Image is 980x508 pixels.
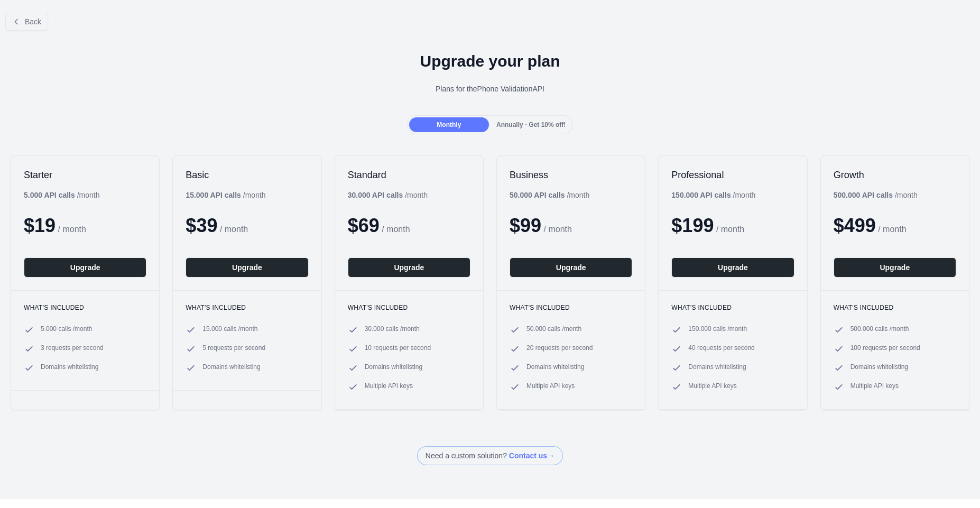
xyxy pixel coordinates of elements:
b: 30.000 API calls [348,191,403,199]
span: $ 99 [510,215,541,236]
span: $ 199 [671,215,714,236]
h2: Professional [671,169,794,181]
h2: Standard [348,169,470,181]
b: 150.000 API calls [671,191,731,199]
span: $ 69 [348,215,380,236]
div: / month [671,190,755,200]
div: / month [510,190,589,200]
div: / month [348,190,428,200]
b: 50.000 API calls [510,191,565,199]
h2: Business [510,169,632,181]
